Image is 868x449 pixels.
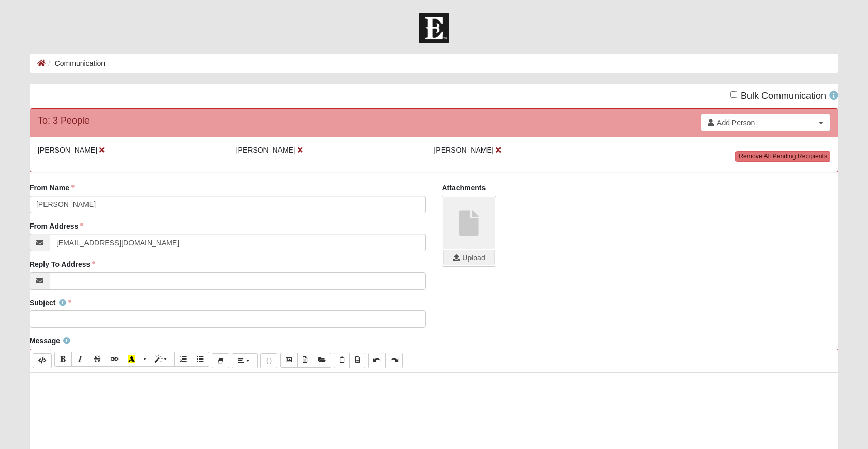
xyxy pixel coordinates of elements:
[106,352,123,367] button: Link (⌘+K)
[30,297,71,308] label: Subject
[232,353,257,368] button: Paragraph
[313,353,331,368] button: Asset Manager
[260,353,278,368] button: Merge Field
[30,183,75,193] label: From Name
[434,146,493,154] span: [PERSON_NAME]
[280,353,298,368] button: Image Browser
[140,352,150,367] button: More Color
[123,352,140,367] button: Recent Color
[368,353,386,368] button: Undo (⌘+Z)
[442,183,486,193] label: Attachments
[349,353,365,368] button: Paste from Word
[419,13,449,43] img: Church of Eleven22 Logo
[236,146,296,154] span: [PERSON_NAME]
[174,352,192,367] button: Ordered list (⌘+⇧+NUM8)
[38,146,97,154] span: [PERSON_NAME]
[192,352,209,367] button: Unordered list (⌘+⇧+NUM7)
[54,352,72,367] button: Bold (⌘+B)
[701,114,830,131] a: Add Person Clear selection
[735,151,830,162] a: Remove All Pending Recipients
[38,114,90,128] div: To: 3 People
[717,117,816,128] span: Add Person
[30,336,70,346] label: Message
[212,353,229,368] button: Remove Font Style (⌘+\)
[741,91,826,101] span: Bulk Communication
[150,352,175,367] button: Style
[334,353,350,368] button: Paste Text
[89,352,106,367] button: Strikethrough (⌘+⇧+S)
[46,58,105,69] li: Communication
[71,352,89,367] button: Italic (⌘+I)
[385,353,403,368] button: Redo (⌘+⇧+Z)
[30,259,95,270] label: Reply To Address
[297,353,313,368] button: File Browser
[33,353,52,368] button: Code Editor
[730,91,737,98] input: Bulk Communication
[30,221,83,231] label: From Address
